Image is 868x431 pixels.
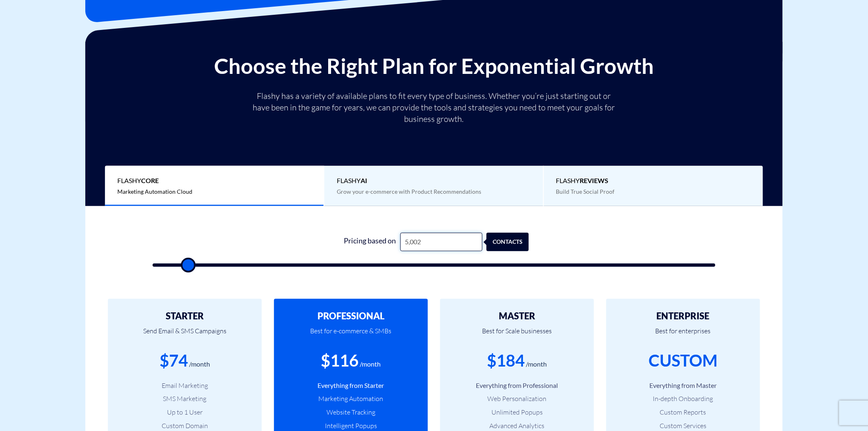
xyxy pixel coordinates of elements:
span: Flashy [117,176,311,186]
div: /month [360,360,381,369]
li: Web Personalization [452,394,582,403]
p: Best for enterprises [619,321,748,349]
h2: Choose the Right Plan for Exponential Growth [91,54,777,78]
li: Custom Domain [120,421,249,431]
b: REVIEWS [580,177,609,184]
li: Up to 1 User [120,408,249,417]
p: Best for Scale businesses [452,321,582,349]
div: /month [526,360,547,369]
li: Email Marketing [120,381,249,390]
h2: MASTER [452,311,582,321]
b: Core [141,177,159,184]
span: Grow your e-commerce with Product Recommendations [337,188,481,195]
li: Custom Reports [619,408,748,417]
li: Custom Services [619,421,748,431]
div: CUSTOM [649,349,718,372]
span: Flashy [337,176,531,186]
li: In-depth Onboarding [619,394,748,403]
div: Pricing based on [339,233,400,251]
li: Intelligent Popups [286,421,416,431]
li: Everything from Professional [452,381,582,390]
span: Marketing Automation Cloud [117,188,192,195]
p: Send Email & SMS Campaigns [120,321,249,349]
div: $184 [487,349,525,372]
li: Marketing Automation [286,394,416,403]
li: Advanced Analytics [452,421,582,431]
h2: PROFESSIONAL [286,311,416,321]
li: SMS Marketing [120,394,249,403]
span: Flashy [556,176,751,186]
li: Everything from Starter [286,381,416,390]
li: Unlimited Popups [452,408,582,417]
div: contacts [491,233,533,251]
b: AI [361,177,367,184]
p: Flashy has a variety of available plans to fit every type of business. Whether you’re just starti... [249,90,619,125]
div: $74 [160,349,188,372]
li: Everything from Master [619,381,748,390]
div: $116 [321,349,359,372]
h2: STARTER [120,311,249,321]
h2: ENTERPRISE [619,311,748,321]
span: Build True Social Proof [556,188,615,195]
div: /month [189,360,210,369]
p: Best for e-commerce & SMBs [286,321,416,349]
li: Website Tracking [286,408,416,417]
